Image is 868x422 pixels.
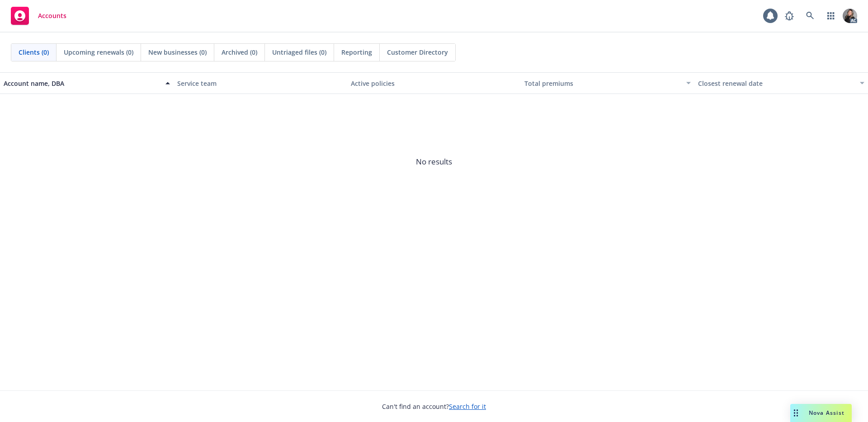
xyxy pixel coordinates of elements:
[780,7,798,25] a: Report a Bug
[38,12,66,19] span: Accounts
[222,47,257,57] span: Archived (0)
[19,47,49,57] span: Clients (0)
[7,3,70,28] a: Accounts
[843,9,857,23] img: photo
[698,79,854,88] div: Closest renewal date
[694,72,868,94] button: Closest renewal date
[351,79,517,88] div: Active policies
[148,47,207,57] span: New businesses (0)
[347,72,521,94] button: Active policies
[174,72,347,94] button: Service team
[790,404,852,422] button: Nova Assist
[272,47,326,57] span: Untriaged files (0)
[177,79,344,88] div: Service team
[801,7,819,25] a: Search
[64,47,133,57] span: Upcoming renewals (0)
[809,409,844,417] span: Nova Assist
[4,79,160,88] div: Account name, DBA
[524,79,681,88] div: Total premiums
[790,404,802,422] div: Drag to move
[341,47,372,57] span: Reporting
[521,72,694,94] button: Total premiums
[822,7,840,25] a: Switch app
[387,47,448,57] span: Customer Directory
